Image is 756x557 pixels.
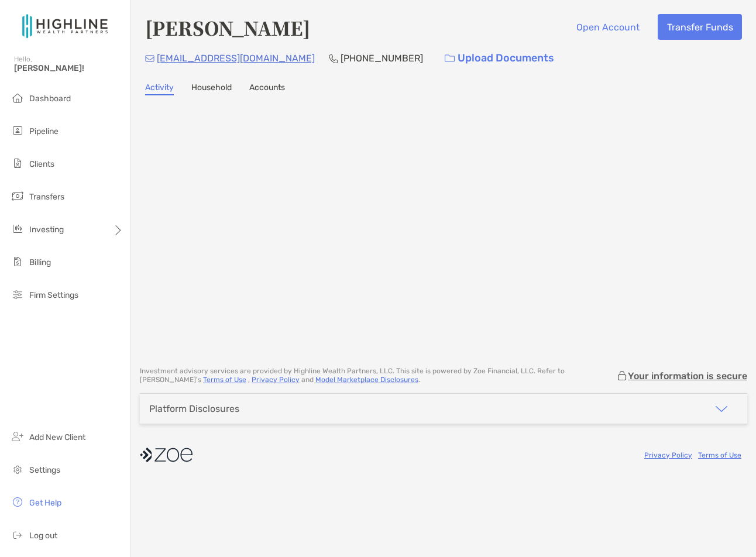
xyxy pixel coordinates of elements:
[29,531,57,541] span: Log out
[11,156,25,170] img: clients icon
[341,51,423,66] p: [PHONE_NUMBER]
[11,287,25,301] img: firm-settings icon
[252,376,300,384] a: Privacy Policy
[145,55,154,62] img: Email Icon
[714,402,728,416] img: icon arrow
[11,462,25,476] img: settings icon
[437,46,562,71] a: Upload Documents
[11,189,25,203] img: transfers icon
[658,14,742,40] button: Transfer Funds
[329,54,338,63] img: Phone Icon
[145,82,174,95] a: Activity
[29,432,85,442] span: Add New Client
[567,14,648,40] button: Open Account
[29,225,64,235] span: Investing
[191,82,232,95] a: Household
[11,495,25,509] img: get-help icon
[29,257,51,267] span: Billing
[29,498,61,508] span: Get Help
[249,82,285,95] a: Accounts
[140,367,616,384] p: Investment advisory services are provided by Highline Wealth Partners, LLC . This site is powered...
[145,14,310,41] h4: [PERSON_NAME]
[11,429,25,443] img: add_new_client icon
[11,123,25,137] img: pipeline icon
[11,91,25,105] img: dashboard icon
[140,442,193,468] img: company logo
[29,465,60,475] span: Settings
[11,255,25,269] img: billing icon
[29,126,59,136] span: Pipeline
[149,403,239,414] div: Platform Disclosures
[14,63,123,73] span: [PERSON_NAME]!
[14,5,116,47] img: Zoe Logo
[628,370,747,381] p: Your information is secure
[11,222,25,236] img: investing icon
[698,451,741,459] a: Terms of Use
[29,290,78,300] span: Firm Settings
[315,376,418,384] a: Model Marketplace Disclosures
[644,451,692,459] a: Privacy Policy
[29,94,71,104] span: Dashboard
[157,51,315,66] p: [EMAIL_ADDRESS][DOMAIN_NAME]
[445,54,455,63] img: button icon
[11,528,25,542] img: logout icon
[29,192,64,202] span: Transfers
[203,376,246,384] a: Terms of Use
[29,159,54,169] span: Clients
